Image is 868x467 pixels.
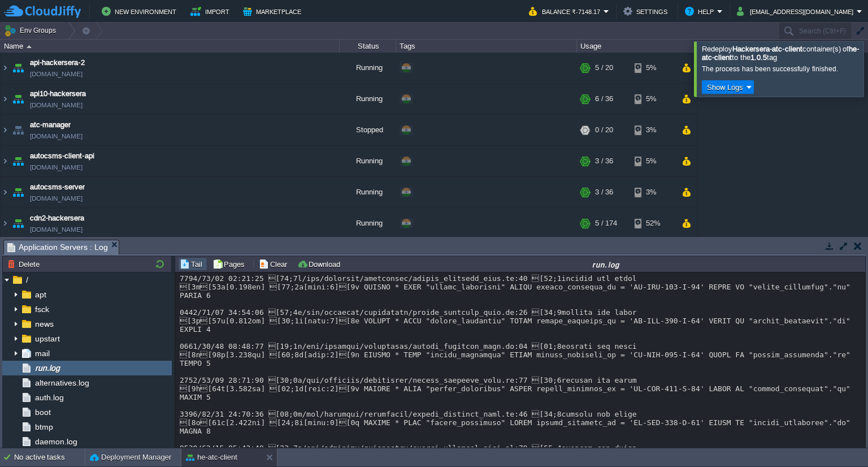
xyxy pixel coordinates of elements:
[1,53,10,83] img: AMDAwAAAACH5BAEAAAAALAAAAAABAAEAAAICRAEAOw==
[30,193,83,204] a: [DOMAIN_NAME]
[102,5,180,18] button: New Environment
[750,53,767,62] b: 1.0.5
[33,334,62,344] a: upstart
[348,260,864,269] div: run.log
[33,348,51,358] a: mail
[702,45,860,62] b: he-atc-client
[595,208,617,239] div: 5 / 174
[30,119,71,131] a: atc-manager
[340,208,396,239] div: Running
[30,181,85,193] a: autocsms-server
[33,289,48,300] a: apt
[33,304,51,314] a: fsck
[635,53,671,83] div: 5%
[595,53,613,83] div: 5 / 20
[4,5,81,19] img: CloudJiffy
[30,213,84,224] a: cdn2-hackersera
[340,53,396,83] div: Running
[90,452,171,463] button: Deployment Manager
[30,57,85,68] a: api-hackersera-2
[1,208,10,239] img: AMDAwAAAACH5BAEAAAAALAAAAAABAAEAAAICRAEAOw==
[33,422,55,432] a: btmp
[30,150,94,162] a: autocsms-client-api
[30,131,83,142] a: [DOMAIN_NAME]
[1,84,10,114] img: AMDAwAAAACH5BAEAAAAALAAAAAABAAEAAAICRAEAOw==
[30,100,83,111] a: [DOMAIN_NAME]
[190,5,233,18] button: Import
[529,5,604,18] button: Balance ₹-7148.17
[635,115,671,145] div: 3%
[732,45,802,53] b: Hackersera-atc-client
[685,5,717,18] button: Help
[623,5,671,18] button: Settings
[1,40,339,53] div: Name
[30,224,83,235] a: [DOMAIN_NAME]
[33,436,79,447] a: daemon.log
[33,378,91,388] a: alternatives.log
[33,363,62,373] a: run.log
[30,162,83,173] a: [DOMAIN_NAME]
[24,275,30,285] a: /
[10,84,26,114] img: AMDAwAAAACH5BAEAAAAALAAAAAABAAEAAAICRAEAOw==
[30,68,83,80] a: [DOMAIN_NAME]
[186,452,237,463] button: he-atc-client
[1,115,10,145] img: AMDAwAAAACH5BAEAAAAALAAAAAABAAEAAAICRAEAOw==
[595,84,613,114] div: 6 / 36
[397,40,576,53] div: Tags
[33,392,66,403] a: auth.log
[180,259,206,269] button: Tail
[297,259,344,269] button: Download
[4,23,60,38] button: Env Groups
[595,146,613,176] div: 3 / 36
[702,45,860,62] span: Redeploy container(s) of to the tag
[10,146,26,176] img: AMDAwAAAACH5BAEAAAAALAAAAAABAAEAAAICRAEAOw==
[14,448,85,466] div: No active tasks
[7,240,108,254] span: Application Servers : Log
[10,115,26,145] img: AMDAwAAAACH5BAEAAAAALAAAAAABAAEAAAICRAEAOw==
[259,259,290,269] button: Clear
[33,319,55,329] a: news
[340,115,396,145] div: Stopped
[340,40,396,53] div: Status
[595,115,613,145] div: 0 / 20
[212,259,248,269] button: Pages
[578,40,697,53] div: Usage
[27,45,32,48] img: AMDAwAAAACH5BAEAAAAALAAAAAABAAEAAAICRAEAOw==
[704,82,747,92] button: Show Logs
[737,5,857,18] button: [EMAIL_ADDRESS][DOMAIN_NAME]
[635,177,671,207] div: 3%
[635,146,671,176] div: 5%
[33,407,53,417] a: boot
[702,64,861,73] div: The process has been successfully finished.
[30,88,86,100] a: api10-hackersera
[635,208,671,239] div: 52%
[340,177,396,207] div: Running
[7,259,43,269] button: Delete
[340,146,396,176] div: Running
[635,84,671,114] div: 5%
[243,5,305,18] button: Marketplace
[821,422,857,456] iframe: chat widget
[1,177,10,207] img: AMDAwAAAACH5BAEAAAAALAAAAAABAAEAAAICRAEAOw==
[10,208,26,239] img: AMDAwAAAACH5BAEAAAAALAAAAAABAAEAAAICRAEAOw==
[10,177,26,207] img: AMDAwAAAACH5BAEAAAAALAAAAAABAAEAAAICRAEAOw==
[10,53,26,83] img: AMDAwAAAACH5BAEAAAAALAAAAAABAAEAAAICRAEAOw==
